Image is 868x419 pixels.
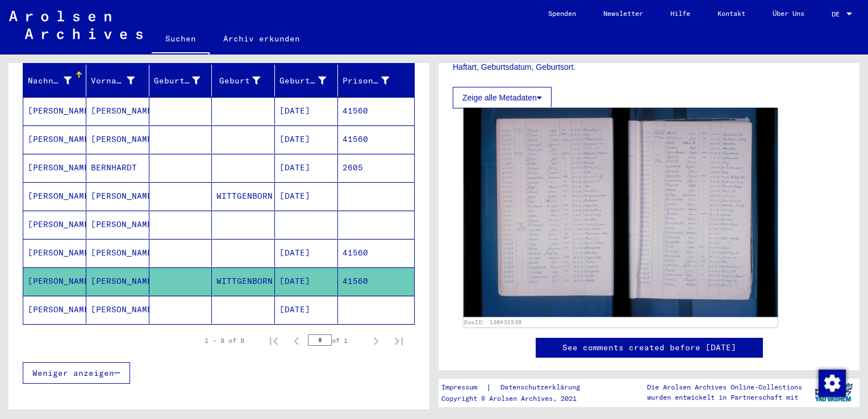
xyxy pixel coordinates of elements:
[212,182,275,210] mat-cell: WITTGENBORN
[365,329,387,352] button: Next page
[86,267,149,295] mat-cell: [PERSON_NAME]
[23,97,86,125] mat-cell: [PERSON_NAME]
[149,65,212,97] mat-header-cell: Geburtsname
[216,75,260,87] div: Geburt‏
[338,154,414,182] mat-cell: 2605
[154,72,215,90] div: Geburtsname
[86,125,149,153] mat-cell: [PERSON_NAME]
[23,362,130,384] button: Weniger anzeigen
[338,239,414,267] mat-cell: 41560
[308,335,365,346] div: of 1
[453,87,552,108] button: Zeige alle Metadaten
[441,382,594,393] div: |
[275,125,338,153] mat-cell: [DATE]
[464,319,521,326] a: DocID: 130431339
[647,382,802,392] p: Die Arolsen Archives Online-Collections
[338,125,414,153] mat-cell: 41560
[210,25,314,52] a: Archiv erkunden
[275,65,338,97] mat-header-cell: Geburtsdatum
[464,108,778,317] img: 001.jpg
[23,296,86,324] mat-cell: [PERSON_NAME]
[86,154,149,182] mat-cell: BERNHARDT
[387,329,410,352] button: Last page
[275,182,338,210] mat-cell: [DATE]
[91,75,135,87] div: Vorname
[9,11,143,39] img: Arolsen_neg.svg
[832,10,844,18] span: DE
[91,72,149,90] div: Vorname
[562,342,736,354] a: See comments created before [DATE]
[275,97,338,125] mat-cell: [DATE]
[279,75,326,87] div: Geburtsdatum
[86,97,149,125] mat-cell: [PERSON_NAME]
[28,75,72,87] div: Nachname
[819,370,846,397] img: Zustimmung ändern
[285,329,308,352] button: Previous page
[152,25,210,55] a: Suchen
[491,382,594,393] a: Datenschutzerklärung
[212,267,275,295] mat-cell: WITTGENBORN
[647,392,802,403] p: wurden entwickelt in Partnerschaft mit
[23,267,86,295] mat-cell: [PERSON_NAME]
[275,239,338,267] mat-cell: [DATE]
[154,75,201,87] div: Geburtsname
[338,65,414,97] mat-header-cell: Prisoner #
[86,296,149,324] mat-cell: [PERSON_NAME]
[275,267,338,295] mat-cell: [DATE]
[812,378,855,407] img: yv_logo.png
[86,182,149,210] mat-cell: [PERSON_NAME]
[343,75,389,87] div: Prisoner #
[23,154,86,182] mat-cell: [PERSON_NAME]
[23,239,86,267] mat-cell: [PERSON_NAME]
[441,382,486,393] a: Impressum
[262,329,285,352] button: First page
[216,72,274,90] div: Geburt‏
[86,211,149,238] mat-cell: [PERSON_NAME]
[279,72,340,90] div: Geburtsdatum
[205,336,244,346] div: 1 – 8 of 8
[28,72,86,90] div: Nachname
[32,368,114,378] span: Weniger anzeigen
[275,296,338,324] mat-cell: [DATE]
[441,393,594,404] p: Copyright © Arolsen Archives, 2021
[212,65,275,97] mat-header-cell: Geburt‏
[343,72,403,90] div: Prisoner #
[23,125,86,153] mat-cell: [PERSON_NAME]
[23,182,86,210] mat-cell: [PERSON_NAME]
[275,154,338,182] mat-cell: [DATE]
[23,211,86,238] mat-cell: [PERSON_NAME]
[338,97,414,125] mat-cell: 41560
[86,239,149,267] mat-cell: [PERSON_NAME]
[23,65,86,97] mat-header-cell: Nachname
[338,267,414,295] mat-cell: 41560
[86,65,149,97] mat-header-cell: Vorname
